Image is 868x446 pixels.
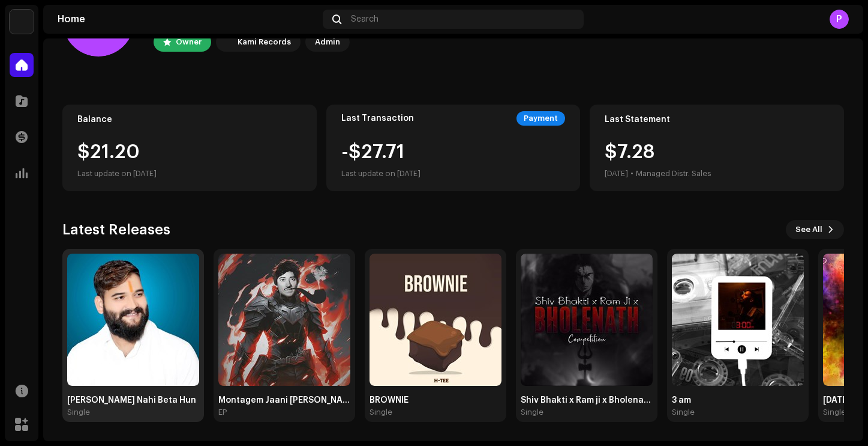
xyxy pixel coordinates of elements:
[176,35,202,49] div: Owner
[341,166,421,181] div: Last update on [DATE]
[218,35,233,49] img: 33004b37-325d-4a8b-b51f-c12e9b964943
[218,408,227,417] div: EP
[315,35,340,49] div: Admin
[795,218,822,242] span: See All
[516,111,565,126] div: Payment
[672,408,695,417] div: Single
[77,166,302,181] div: Last update on [DATE]
[630,166,633,181] div: •
[370,254,501,386] img: 1ea54417-6e2b-453a-ad0b-55361da63aa3
[521,408,543,417] div: Single
[823,408,846,417] div: Single
[77,115,302,124] div: Balance
[62,220,170,239] h3: Latest Releases
[341,114,414,123] div: Last Transaction
[672,254,804,386] img: 91a1336c-f5fb-44cf-9b51-6a7b3894c97b
[521,254,653,386] img: 93b068bf-a18d-4183-83a1-795f79d1c32c
[58,14,318,24] div: Home
[67,408,90,417] div: Single
[351,14,379,24] span: Search
[672,396,804,405] div: 3 am
[67,254,199,386] img: a64f35af-ddc5-4836-921d-44cc58677ed1
[590,105,844,191] re-o-card-value: Last Statement
[370,396,501,405] div: BROWNIE
[238,35,291,49] div: Kami Records
[605,166,628,181] div: [DATE]
[636,166,711,181] div: Managed Distr. Sales
[62,105,317,191] re-o-card-value: Balance
[218,254,350,386] img: 51da923b-83f5-49e8-bda3-7d1c1ad1f7d8
[830,10,849,29] div: P
[786,220,844,239] button: See All
[521,396,653,405] div: Shiv Bhakti x Ram ji x Bholenath Competition
[67,396,199,405] div: [PERSON_NAME] Nahi Beta Hun
[10,10,34,34] img: 33004b37-325d-4a8b-b51f-c12e9b964943
[370,408,392,417] div: Single
[218,396,350,405] div: Montagem Jaani [PERSON_NAME] [PERSON_NAME]
[605,115,829,124] div: Last Statement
